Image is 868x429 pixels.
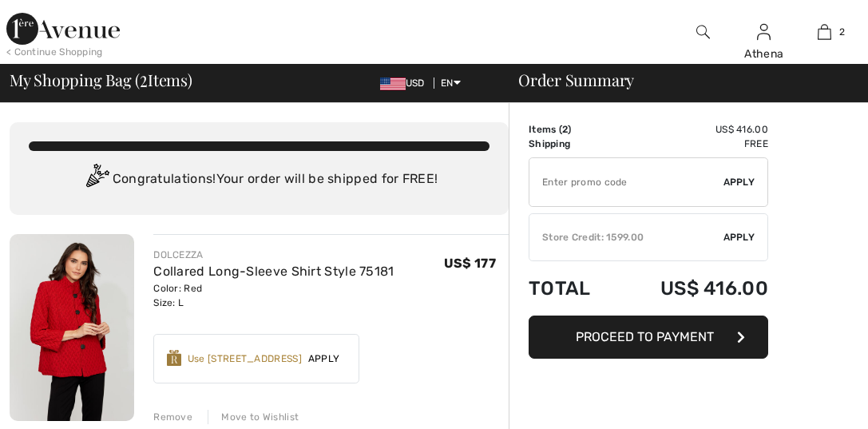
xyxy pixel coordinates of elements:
span: Apply [723,230,755,244]
img: Reward-Logo.svg [167,350,181,366]
span: EN [441,77,461,89]
button: Proceed to Payment [529,316,768,359]
div: Order Summary [499,72,858,88]
img: My Bag [818,22,831,42]
img: Congratulation2.svg [81,164,113,196]
iframe: Opens a widget where you can chat to one of our agents [767,381,852,421]
span: My Shopping Bag ( Items) [10,72,192,88]
td: US$ 416.00 [616,261,768,316]
img: My Info [757,22,771,42]
td: US$ 416.00 [616,122,768,137]
div: Color: Red Size: L [153,281,394,310]
div: Athena [735,46,794,62]
div: Remove [153,410,192,424]
span: 2 [562,124,568,135]
td: Items ( ) [529,122,616,137]
img: US Dollar [380,77,406,90]
div: < Continue Shopping [6,45,103,59]
img: 1ère Avenue [6,13,120,45]
a: Sign In [757,24,771,39]
input: Promo code [529,158,723,206]
div: Store Credit: 1599.00 [529,230,723,244]
span: 2 [839,25,845,39]
div: DOLCEZZA [153,248,394,262]
span: Apply [723,175,755,189]
span: 2 [140,68,148,89]
a: Collared Long-Sleeve Shirt Style 75181 [153,264,394,279]
a: 2 [795,22,854,42]
span: Apply [302,352,347,366]
div: Use [STREET_ADDRESS] [188,352,302,366]
span: Proceed to Payment [576,329,714,344]
img: search the website [696,22,710,42]
img: Collared Long-Sleeve Shirt Style 75181 [10,234,134,421]
span: USD [380,77,431,89]
td: Shipping [529,137,616,151]
div: Congratulations! Your order will be shipped for FREE! [29,164,489,196]
span: US$ 177 [444,256,496,271]
td: Total [529,261,616,316]
td: Free [616,137,768,151]
div: Move to Wishlist [208,410,299,424]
